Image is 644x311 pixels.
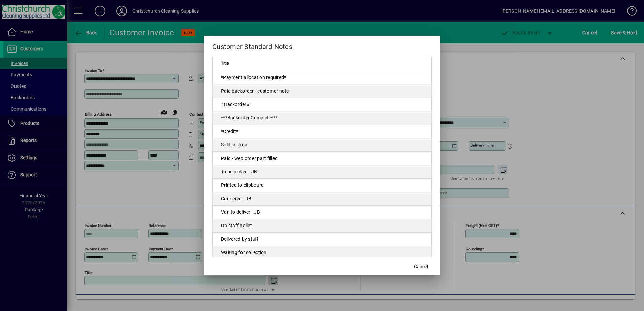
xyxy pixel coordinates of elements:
[213,233,431,246] td: Delivered by staff
[213,84,431,98] td: Paid backorder - customer note
[221,60,229,67] span: Title
[213,138,431,152] td: Sold in shop
[213,246,431,260] td: Waiting for collection
[410,261,432,273] button: Cancel
[213,179,431,192] td: Printed to clipboard
[213,192,431,206] td: Couriered - JB
[204,36,440,55] h2: Customer Standard Notes
[213,206,431,219] td: Van to deliver - JB
[213,71,431,84] td: *Payment allocation required*
[213,98,431,111] td: #Backorder#
[213,219,431,233] td: On staff pallet
[213,152,431,165] td: Paid - web order part filled
[213,165,431,179] td: To be picked - JB
[414,263,428,270] span: Cancel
